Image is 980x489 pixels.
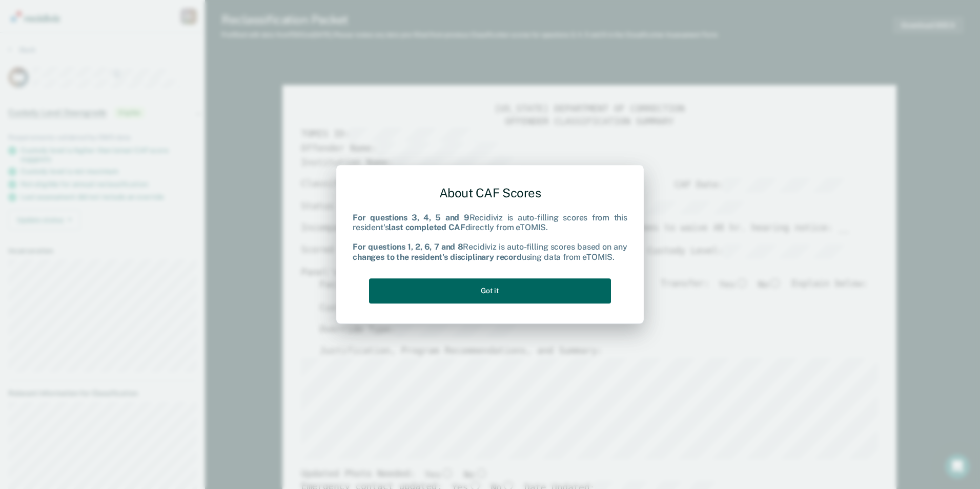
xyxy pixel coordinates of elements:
[369,278,611,303] button: Got it
[353,252,522,262] b: changes to the resident's disciplinary record
[353,213,469,222] b: For questions 3, 4, 5 and 9
[389,222,465,232] b: last completed CAF
[353,242,463,252] b: For questions 1, 2, 6, 7 and 8
[353,213,627,262] div: Recidiviz is auto-filling scores from this resident's directly from eTOMIS. Recidiviz is auto-fil...
[353,177,627,209] div: About CAF Scores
